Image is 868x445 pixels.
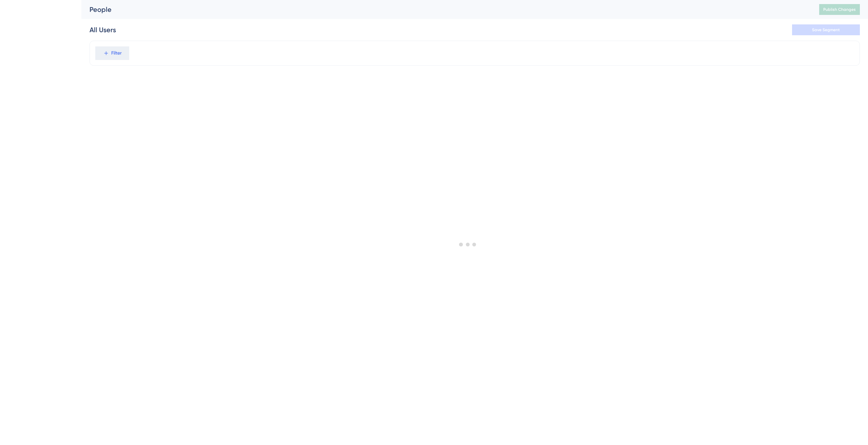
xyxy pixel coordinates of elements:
span: Publish Changes [823,7,856,12]
div: People [90,5,802,14]
div: All Users [90,25,116,35]
button: Publish Changes [819,4,860,15]
button: Save Segment [792,24,860,35]
span: Save Segment [812,27,840,33]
